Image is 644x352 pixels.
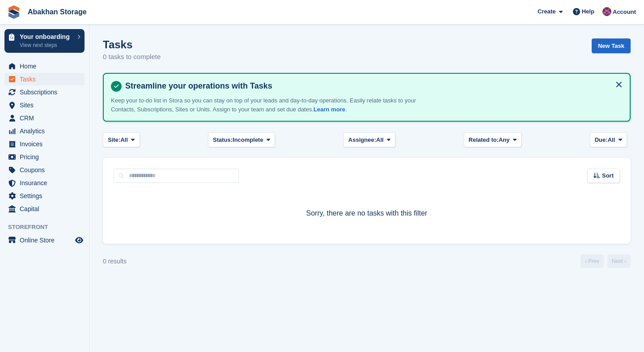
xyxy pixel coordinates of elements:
p: Sorry, there are no tasks with this filter [114,208,620,219]
a: menu [4,234,85,246]
span: CRM [20,112,73,124]
a: Next [607,254,631,268]
p: Keep your to-do list in Stora so you can stay on top of your leads and day-to-day operations. Eas... [111,96,424,114]
a: menu [4,190,85,202]
a: menu [4,60,85,72]
span: All [120,136,128,144]
span: Any [499,136,510,144]
a: menu [4,164,85,176]
span: Related to: [469,136,499,144]
span: Tasks [20,73,73,85]
a: menu [4,86,85,98]
a: menu [4,151,85,163]
a: menu [4,73,85,85]
span: Coupons [20,164,73,176]
button: Assignee: All [343,132,396,147]
span: Assignee: [348,136,376,144]
span: Status: [213,136,233,144]
a: Preview store [74,235,85,246]
span: All [376,136,384,144]
span: Due: [595,136,608,144]
button: Related to: Any [464,132,521,147]
nav: Page [579,254,632,268]
span: Storefront [8,223,89,232]
a: Learn more [314,106,345,113]
span: Capital [20,203,73,215]
a: Your onboarding View next steps [4,29,85,53]
img: William Abakhan [602,7,611,16]
p: Your onboarding [20,34,73,40]
a: menu [4,125,85,137]
a: menu [4,99,85,111]
button: Status: Incomplete [208,132,275,147]
a: Abakhan Storage [24,4,90,19]
span: Help [582,7,594,16]
span: Home [20,60,73,72]
a: New Task [592,38,631,53]
img: stora-icon-8386f47178a22dfd0bd8f6a31ec36ba5ce8667c1dd55bd0f319d3a0aa187defe.svg [7,5,21,19]
span: Online Store [20,234,73,246]
span: Analytics [20,125,73,137]
p: View next steps [20,41,73,49]
button: Site: All [103,132,140,147]
span: Create [538,7,555,16]
span: Invoices [20,138,73,150]
a: menu [4,177,85,189]
button: Due: All [590,132,627,147]
span: Site: [108,136,120,144]
span: Pricing [20,151,73,163]
span: Settings [20,190,73,202]
p: 0 tasks to complete [103,52,161,62]
span: Insurance [20,177,73,189]
a: menu [4,203,85,215]
span: Subscriptions [20,86,73,98]
span: Sites [20,99,73,111]
a: menu [4,138,85,150]
span: Incomplete [233,136,263,144]
h4: Streamline your operations with Tasks [122,81,623,91]
span: Sort [602,171,614,180]
span: All [608,136,615,144]
span: Account [613,8,636,17]
h1: Tasks [103,38,161,51]
a: menu [4,112,85,124]
div: 0 results [103,257,127,266]
a: Previous [580,254,604,268]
